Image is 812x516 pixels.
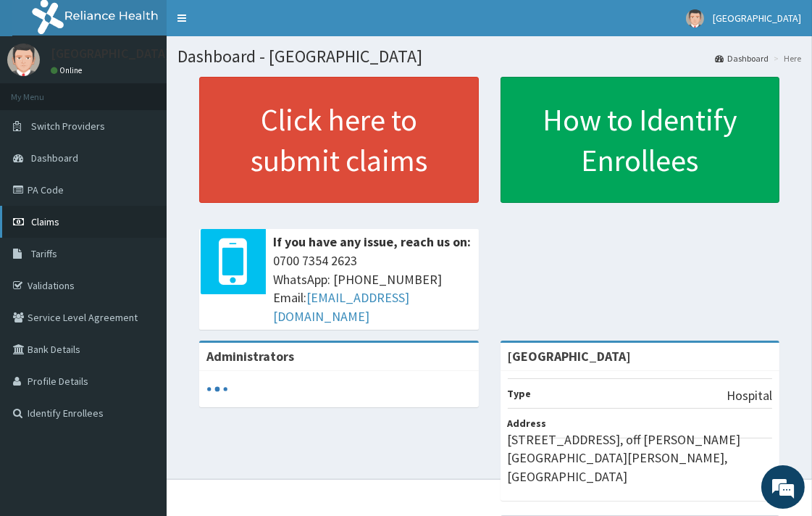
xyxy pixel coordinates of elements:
b: Type [508,387,532,400]
a: Click here to submit claims [199,77,479,203]
p: [STREET_ADDRESS], off [PERSON_NAME][GEOGRAPHIC_DATA][PERSON_NAME], [GEOGRAPHIC_DATA] [508,430,773,486]
b: If you have any issue, reach us on: [273,233,471,250]
strong: [GEOGRAPHIC_DATA] [508,348,632,365]
a: How to Identify Enrollees [501,77,780,203]
b: Address [508,417,547,430]
span: Switch Providers [31,120,105,133]
svg: audio-loading [206,378,228,400]
a: [EMAIL_ADDRESS][DOMAIN_NAME] [273,289,409,325]
a: Online [51,65,85,75]
img: User Image [7,43,40,76]
a: Dashboard [715,52,769,64]
span: [GEOGRAPHIC_DATA] [713,12,801,25]
h1: Dashboard - [GEOGRAPHIC_DATA] [177,47,801,66]
span: Tariffs [31,247,57,260]
b: Administrators [206,348,294,365]
li: Here [770,52,801,64]
p: [GEOGRAPHIC_DATA] [51,47,170,60]
span: 0700 7354 2623 WhatsApp: [PHONE_NUMBER] Email: [273,251,472,326]
p: Hospital [727,386,772,405]
span: Claims [31,215,59,228]
img: User Image [686,9,704,28]
span: Dashboard [31,151,78,165]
